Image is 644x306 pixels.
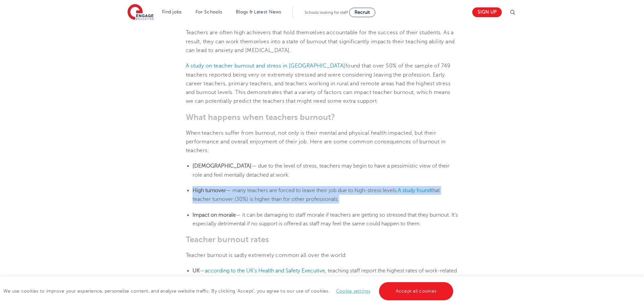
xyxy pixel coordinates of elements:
[236,9,281,14] a: Blogs & Latest News
[193,212,458,227] span: — it can be damaging to staff morale if teachers are getting so stressed that they burnout. It’s ...
[193,187,440,202] span: — many teachers are forced to leave their job due to high-stress levels. that teacher turnover (3...
[127,4,154,21] img: Engage Education
[186,63,345,69] a: A study on teacher burnout and stress in [GEOGRAPHIC_DATA]
[162,9,182,14] a: Find jobs
[398,187,431,193] a: A study found
[186,252,347,258] span: Teacher burnout is sadly extremely common all over the world:
[472,7,502,17] a: Sign up
[205,268,325,274] a: according to the UK’s Health and Safety Executive
[3,289,455,294] span: We use cookies to improve your experience, personalise content, and analyse website traffic. By c...
[305,10,348,15] span: Schools looking for staff
[349,8,375,17] a: Recruit
[193,212,236,218] b: Impact on morale
[186,30,455,53] span: Teachers are often high achievers that hold themselves accountable for the success of their stude...
[193,187,226,193] b: High turnover
[193,163,449,178] span: — due to the level of stress, teachers may begin to have a pessimistic view of their role and fee...
[186,130,446,154] span: When teachers suffer from burnout, not only is their mental and physical health impacted, but the...
[379,282,453,300] a: Accept all cookies
[193,163,252,169] b: [DEMOGRAPHIC_DATA]
[193,268,200,274] b: UK
[186,113,335,122] b: What happens when teachers burnout?
[193,268,457,282] span: — , teaching staff report the highest rates of work-related stress, [MEDICAL_DATA] and anxiety in...
[186,63,451,104] span: found that over 50% of the sample of 749 teachers reported being very or extremely stressed and w...
[355,10,370,15] span: Recruit
[196,9,222,14] a: For Schools
[336,289,371,294] a: Cookie settings
[186,235,269,244] b: Teacher burnout rates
